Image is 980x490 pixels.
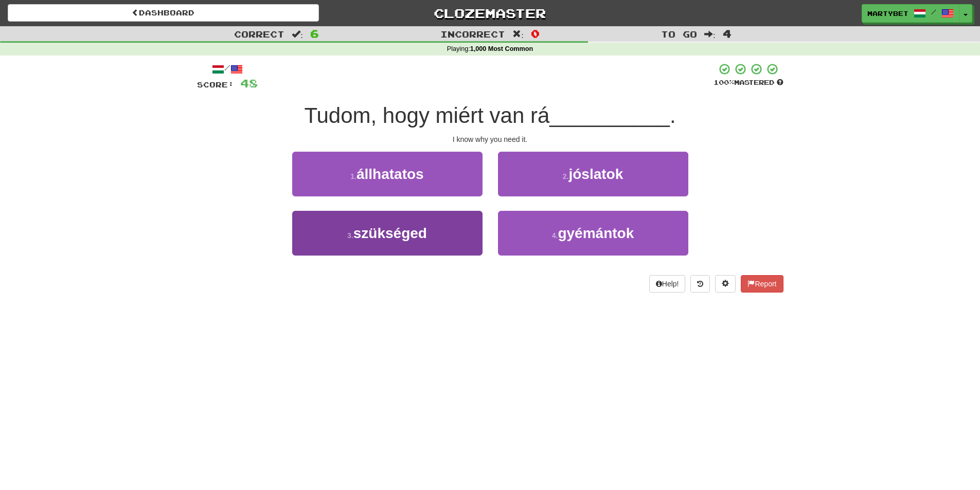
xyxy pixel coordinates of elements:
[661,29,697,39] span: To go
[714,78,783,87] div: Mastered
[357,166,424,182] span: állhatatos
[304,103,549,128] span: Tudom, hogy miért van rá
[292,211,483,256] button: 3.szükséged
[512,30,524,39] span: :
[563,172,569,180] small: 2 .
[862,4,959,23] a: Martybet /
[334,4,646,22] a: Clozemaster
[498,211,688,256] button: 4.gyémántok
[234,29,284,39] span: Correct
[197,63,258,76] div: /
[197,80,234,89] span: Score:
[292,30,303,39] span: :
[931,8,936,15] span: /
[310,27,319,40] span: 6
[350,172,357,180] small: 1 .
[549,103,670,128] span: __________
[531,27,540,40] span: 0
[292,152,483,196] button: 1.állhatatos
[867,9,908,18] span: Martybet
[440,29,505,39] span: Incorrect
[568,166,623,182] span: jóslatok
[240,77,258,89] span: 48
[649,275,686,293] button: Help!
[704,30,716,39] span: :
[714,78,734,86] span: 100 %
[353,225,427,241] span: szükséged
[197,134,783,144] div: I know why you need it.
[552,231,558,240] small: 4 .
[690,275,710,293] button: Round history (alt+y)
[723,27,732,40] span: 4
[470,45,533,52] strong: 1,000 Most Common
[558,225,634,241] span: gyémántok
[347,231,353,240] small: 3 .
[498,152,688,196] button: 2.jóslatok
[670,103,676,128] span: .
[8,4,319,22] a: Dashboard
[741,275,783,293] button: Report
